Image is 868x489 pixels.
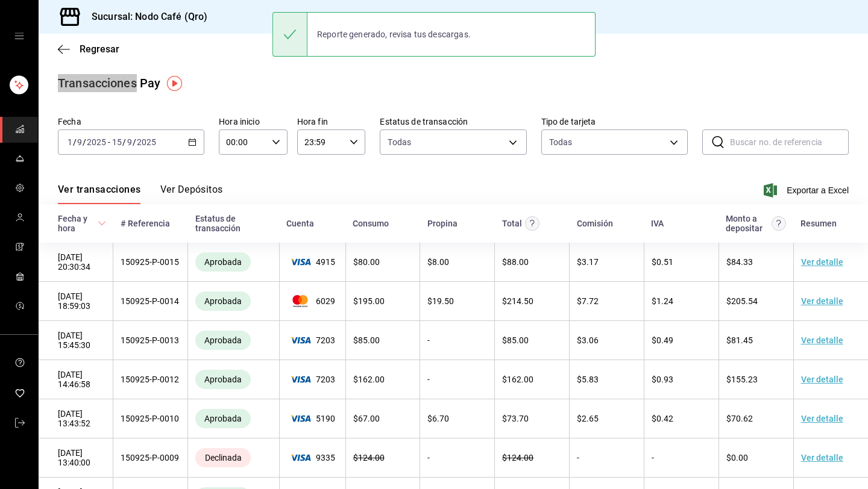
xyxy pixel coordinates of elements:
span: $ 3.17 [577,257,599,267]
input: ---- [86,137,107,147]
input: -- [127,137,133,147]
span: Aprobada [200,296,247,306]
div: # Referencia [121,219,170,228]
td: 150925-P-0014 [113,282,188,321]
span: / [133,137,136,147]
span: / [122,137,126,147]
span: $ 155.23 [726,375,758,384]
span: $ 0.51 [652,257,673,267]
td: - [420,360,495,399]
button: Exportar a Excel [766,183,849,198]
label: Hora fin [297,117,366,126]
span: - [108,137,110,147]
span: Aprobada [200,375,247,384]
span: $ 85.00 [502,335,529,345]
button: Ver Depósitos [160,184,223,204]
td: 150925-P-0013 [113,321,188,360]
label: Estatus de transacción [380,117,526,126]
span: $ 1.24 [652,296,673,306]
span: $ 205.54 [726,296,758,306]
span: $ 6.70 [427,414,449,423]
span: Aprobada [200,335,247,345]
input: Buscar no. de referencia [730,130,849,154]
span: $ 88.00 [502,257,529,267]
span: 6029 [287,295,338,307]
td: - [570,438,644,478]
td: 150925-P-0010 [113,399,188,438]
label: Fecha [58,117,204,126]
span: 5190 [287,414,338,423]
span: Declinada [200,453,247,463]
td: [DATE] 20:30:34 [39,243,113,282]
div: Monto a depositar [726,214,769,233]
span: $ 85.00 [353,335,380,345]
div: Transacciones cobradas de manera exitosa. [195,409,251,428]
svg: Este es el monto resultante del total pagado menos comisión e IVA. Esta será la parte que se depo... [772,216,786,231]
input: ---- [136,137,157,147]
span: 7203 [287,375,338,384]
td: [DATE] 13:43:52 [39,399,113,438]
div: Resumen [800,219,837,228]
span: Aprobada [200,257,247,267]
span: $ 84.33 [726,257,753,267]
span: $ 0.49 [652,335,673,345]
a: Ver detalle [801,375,843,384]
span: Aprobada [200,414,247,423]
input: -- [67,137,73,147]
td: 150925-P-0012 [113,360,188,399]
div: Transacciones cobradas de manera exitosa. [195,370,251,389]
span: $ 214.50 [502,296,533,306]
img: Tooltip marker [167,76,182,91]
span: $ 81.45 [726,335,753,345]
label: Tipo de tarjeta [541,117,688,126]
div: Comisión [577,219,613,228]
td: $0.00 [719,438,793,478]
svg: Este monto equivale al total pagado por el comensal antes de aplicar Comisión e IVA. [525,216,539,231]
a: Ver detalle [801,453,843,463]
span: Fecha y hora [58,214,106,233]
span: $ 67.00 [353,414,380,423]
span: $ 2.65 [577,414,599,423]
div: Reporte generado, revisa tus descargas. [307,21,480,48]
span: $ 80.00 [353,257,380,267]
span: $ 0.42 [652,414,673,423]
a: Ver detalle [801,296,843,306]
button: Ver transacciones [58,184,141,204]
input: -- [112,137,122,147]
span: 9335 [287,453,338,463]
span: $ 73.70 [502,414,529,423]
div: Propina [427,219,458,228]
span: 4915 [287,257,338,267]
div: Consumo [353,219,389,228]
div: Todas [549,136,573,148]
a: Ver detalle [801,414,843,423]
div: Fecha y hora [58,214,95,233]
div: Transacciones cobradas de manera exitosa. [195,291,251,311]
div: Transacciones Pay [58,74,160,92]
div: navigation tabs [58,184,223,204]
a: Ver detalle [801,257,843,267]
div: Estatus de transacción [195,214,272,233]
div: IVA [651,219,664,228]
span: $ 124.00 [353,453,385,463]
td: - [420,438,495,478]
td: [DATE] 13:40:00 [39,438,113,478]
span: Regresar [80,43,119,55]
h3: Sucursal: Nodo Café (Qro) [82,10,207,24]
div: Transacciones declinadas por el banco emisor. No se hace ningún cargo al tarjetahabiente ni al co... [195,448,251,467]
span: $ 162.00 [353,375,385,384]
span: $ 7.72 [577,296,599,306]
button: Regresar [58,43,119,55]
a: Ver detalle [801,335,843,345]
span: Todas [388,136,411,148]
span: $ 8.00 [427,257,449,267]
td: 150925-P-0009 [113,438,188,478]
td: - [644,438,719,478]
td: 150925-P-0015 [113,243,188,282]
input: -- [77,137,83,147]
span: / [83,137,86,147]
span: $ 19.50 [427,296,454,306]
span: $ 0.93 [652,375,673,384]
